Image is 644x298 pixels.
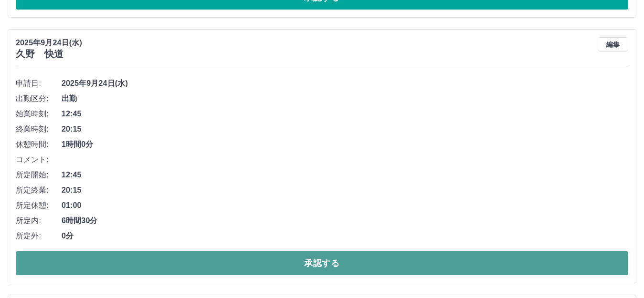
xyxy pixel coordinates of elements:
span: 所定外: [16,230,62,242]
button: 編集 [598,37,628,51]
span: 出勤 [62,93,628,104]
span: 12:45 [62,169,628,181]
p: 2025年9月24日(水) [16,37,82,49]
span: 01:00 [62,200,628,211]
span: 20:15 [62,123,628,135]
span: 2025年9月24日(水) [62,78,628,89]
span: 出勤区分: [16,93,62,104]
h3: 久野 快道 [16,49,82,60]
span: 所定休憩: [16,200,62,211]
span: 20:15 [62,185,628,196]
span: 所定終業: [16,185,62,196]
span: 1時間0分 [62,139,628,150]
span: 申請日: [16,78,62,89]
span: 休憩時間: [16,139,62,150]
button: 承認する [16,251,628,275]
span: 終業時刻: [16,123,62,135]
span: 6時間30分 [62,215,628,226]
span: 12:45 [62,108,628,120]
span: コメント: [16,154,62,165]
span: 0分 [62,230,628,242]
span: 所定開始: [16,169,62,181]
span: 所定内: [16,215,62,226]
span: 始業時刻: [16,108,62,120]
